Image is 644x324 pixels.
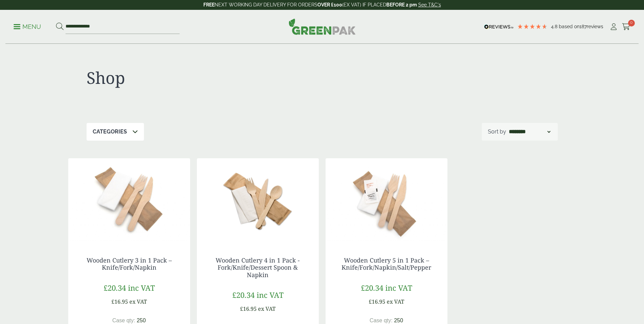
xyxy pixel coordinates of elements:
[129,298,147,305] span: ex VAT
[385,283,412,293] span: inc VAT
[257,290,283,300] span: inc VAT
[128,283,155,293] span: inc VAT
[370,318,393,323] span: Case qty:
[87,68,322,88] h1: Shop
[484,24,514,29] img: REVIEWS.io
[342,256,431,272] a: Wooden Cutlery 5 in 1 Pack – Knife/Fork/Napkin/Salt/Pepper
[258,305,276,312] span: ex VAT
[216,256,300,279] a: Wooden Cutlery 4 in 1 Pack - Fork/Knife/Dessert Spoon & Napkin
[508,128,552,136] select: Shop order
[197,158,319,243] img: 4 in 1 pack 2
[317,2,342,7] strong: OVER £100
[137,318,146,323] span: 250
[111,298,128,305] span: £16.95
[394,318,403,323] span: 250
[203,2,215,7] strong: FREE
[361,283,383,293] span: £20.34
[551,24,559,29] span: 4.8
[14,23,41,31] p: Menu
[369,298,385,305] span: £16.95
[104,283,126,293] span: £20.34
[587,24,603,29] span: reviews
[418,2,441,7] a: See T&C's
[93,128,127,136] p: Categories
[232,290,255,300] span: £20.34
[87,256,172,272] a: Wooden Cutlery 3 in 1 Pack – Knife/Fork/Napkin
[326,158,447,243] img: 5 in 1 wooden cutlery
[609,23,618,30] i: My Account
[559,24,579,29] span: Based on
[14,23,41,30] a: Menu
[386,2,417,7] strong: BEFORE 2 pm
[112,318,135,323] span: Case qty:
[517,23,548,30] div: 4.79 Stars
[628,20,635,26] span: 0
[387,298,404,305] span: ex VAT
[488,128,506,136] p: Sort by
[68,158,190,243] img: 3 in 1 wooden cutlery
[579,24,587,29] span: 187
[289,18,356,35] img: GreenPak Supplies
[622,22,630,32] a: 0
[622,23,630,30] i: Cart
[240,305,257,312] span: £16.95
